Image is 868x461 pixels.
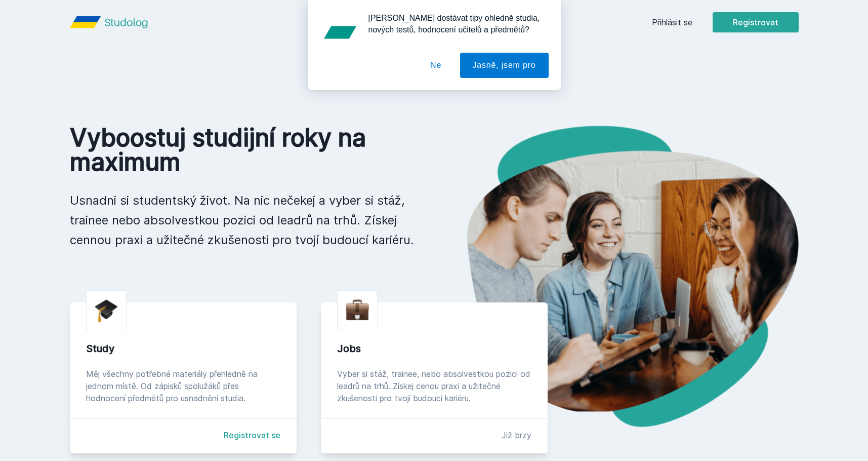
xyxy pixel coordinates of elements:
[95,299,118,323] img: graduation-cap.png
[337,341,531,356] div: Jobs
[337,368,531,404] div: Vyber si stáž, trainee, nebo absolvestkou pozici od leadrů na trhů. Získej cenou praxi a užitečné...
[346,297,369,323] img: briefcase.png
[502,429,531,441] div: Již brzy
[320,12,360,53] img: notification icon
[418,53,454,78] button: Ne
[460,53,549,78] button: Jasně, jsem pro
[70,126,418,174] h1: Vyboostuj studijní roky na maximum
[86,341,280,356] div: Study
[70,190,418,250] p: Usnadni si studentský život. Na nic nečekej a vyber si stáž, trainee nebo absolvestkou pozici od ...
[360,12,549,35] div: [PERSON_NAME] dostávat tipy ohledně studia, nových testů, hodnocení učitelů a předmětů?
[224,429,280,441] a: Registrovat se
[86,368,280,404] div: Měj všechny potřebné materiály přehledně na jednom místě. Od zápisků spolužáků přes hodnocení pře...
[434,126,799,427] img: hero.png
